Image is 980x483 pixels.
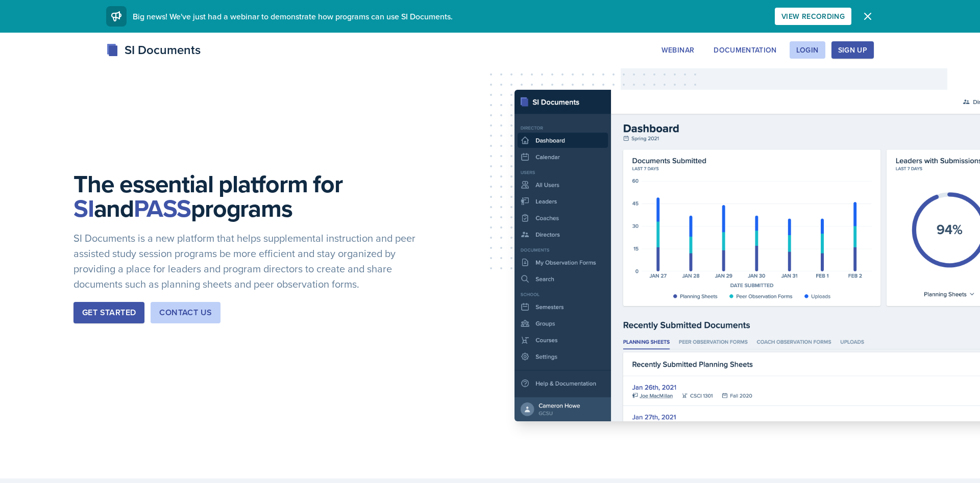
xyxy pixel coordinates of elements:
button: View Recording [775,8,851,25]
div: Documentation [714,46,777,54]
div: Contact Us [159,307,212,319]
div: Webinar [661,46,694,54]
button: Login [790,41,825,59]
button: Sign Up [831,41,874,59]
button: Webinar [655,41,701,59]
button: Contact Us [151,302,220,323]
div: View Recording [781,12,845,20]
div: SI Documents [106,41,201,59]
span: Big news! We've just had a webinar to demonstrate how programs can use SI Documents. [133,11,453,22]
button: Documentation [707,41,783,59]
button: Get Started [73,302,144,323]
div: Sign Up [838,46,867,54]
div: Login [796,46,819,54]
div: Get Started [82,307,136,319]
